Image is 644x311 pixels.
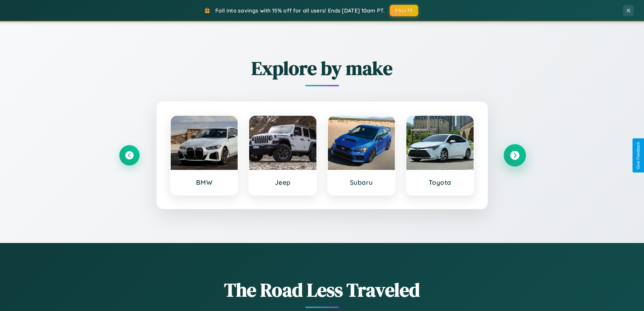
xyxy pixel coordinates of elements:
[119,277,525,303] h1: The Road Less Traveled
[413,178,467,186] h3: Toyota
[256,178,310,186] h3: Jeep
[215,7,385,14] span: Fall into savings with 15% off for all users! Ends [DATE] 10am PT.
[636,142,641,169] div: Give Feedback
[390,5,418,16] button: FALL15
[119,55,525,81] h2: Explore by make
[177,178,231,186] h3: BMW
[335,178,388,186] h3: Subaru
